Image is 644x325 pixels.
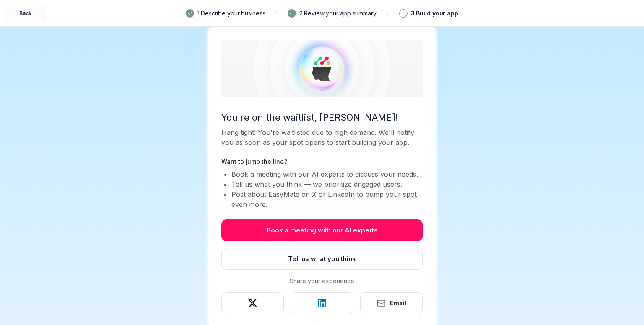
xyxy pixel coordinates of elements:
[360,292,423,314] button: Email
[231,169,423,179] li: Book a meeting with our AI experts to discuss your needs.
[221,111,423,124] p: You're on the waitlist, [PERSON_NAME]!
[221,248,423,270] button: Tell us what you think
[231,189,423,209] li: Post about EasyMate on X or LinkedIn to bump your spot even more.
[290,276,354,286] p: Share your experience
[221,127,423,147] p: Hang tight! You're waitlisted due to high demand. We'll notify you as soon as your spot opens to ...
[231,179,423,189] li: Tell us what you think — we prioritize engaged users.
[411,9,458,18] p: 3 . Build your app
[221,40,423,97] img: Waitlist Success
[299,9,377,18] p: 2 . Review your app summary
[197,9,265,18] p: 1 . Describe your business
[221,157,423,166] p: Want to jump the line?
[221,219,423,241] button: Book a meeting with our AI experts
[5,7,45,20] button: Back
